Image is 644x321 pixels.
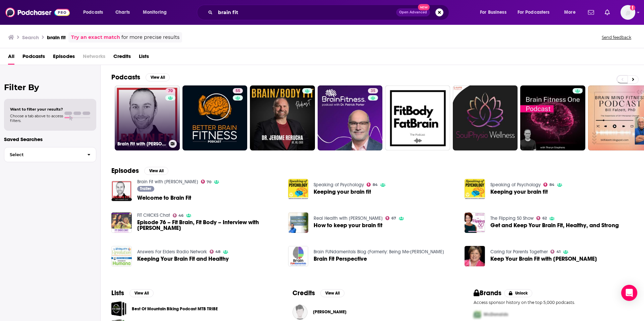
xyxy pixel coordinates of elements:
span: Podcasts [83,8,103,17]
a: Podchaser - Follow, Share and Rate Podcasts [5,6,70,19]
a: 62 [536,216,547,220]
a: 48 [210,250,221,254]
span: McDonalds [484,312,508,317]
a: 41 [550,250,560,254]
img: Keeping your brain fit [288,179,309,199]
a: EpisodesView All [111,167,168,175]
span: 41 [556,250,560,253]
span: Monitoring [143,8,167,17]
img: User Profile [621,5,635,20]
a: Speaking of Psychology [314,182,364,188]
h3: brain fit [47,34,66,41]
h2: Brands [474,289,501,297]
span: 70 [207,181,211,184]
span: 67 [391,217,396,220]
h3: Brain Fit with [PERSON_NAME] [117,141,166,147]
a: Try an exact match [71,34,120,41]
span: for more precise results [121,34,179,41]
span: 62 [542,217,547,220]
span: Want to filter your results? [10,107,63,112]
span: New [418,4,430,10]
button: View All [146,73,170,81]
span: Keep Your Brain Fit with [PERSON_NAME] [490,256,597,262]
button: open menu [559,7,584,18]
img: Welcome to Brain Fit [111,181,132,201]
a: Podcasts [22,51,45,65]
span: 46 [178,214,183,217]
span: [PERSON_NAME] [313,309,346,315]
h2: Lists [111,289,124,297]
a: Brain Fit Perspective [314,256,367,262]
span: 70 [168,88,173,94]
h2: Episodes [111,167,139,175]
span: Keeping Your Brain Fit and Healthy [137,256,229,262]
a: 67 [385,216,396,220]
a: Lizi Jackson-Barrett [313,309,346,315]
button: Send feedback [600,35,633,40]
a: Credits [113,51,131,65]
button: open menu [78,7,112,18]
img: Brain Fit Perspective [288,246,309,266]
img: Keeping your brain fit [465,179,485,199]
a: 70 [201,180,212,184]
span: For Podcasters [518,8,550,17]
a: Get and Keep Your Brain Fit, Healthy, and Strong [490,222,619,228]
a: Episodes [53,51,75,65]
a: Keeping Your Brain Fit and Healthy [111,246,132,266]
a: 35 [318,85,383,150]
span: Keeping your brain fit [490,189,548,195]
a: Best Of Mountain Biking Podcast MTB TRIBE [111,301,126,316]
span: Networks [83,51,105,65]
button: Open AdvancedNew [396,8,430,16]
input: Search podcasts, credits, & more... [215,7,396,18]
a: 55 [182,85,248,150]
a: Speaking of Psychology [490,182,541,188]
img: How to keep your brain fit [288,212,309,233]
a: Keeping your brain fit [314,189,371,195]
p: Access sponsor history on the top 5,000 podcasts. [474,300,633,305]
span: Charts [115,8,130,17]
button: View All [129,289,154,297]
button: open menu [475,7,515,18]
a: Lists [139,51,149,65]
a: Real Health with Karl Henry [314,215,383,221]
a: Caring for Parents Together [490,249,548,255]
img: Episode 76 – Fit Brain, Fit Body – Interview with Jill Hewlett [111,212,132,233]
span: 84 [373,183,378,186]
button: Select [4,147,96,162]
button: View All [144,167,168,175]
button: Show profile menu [621,5,635,20]
a: 84 [543,183,554,187]
a: 55 [233,88,243,93]
a: ListsView All [111,289,154,297]
img: Get and Keep Your Brain Fit, Healthy, and Strong [465,212,485,233]
a: Episode 76 – Fit Brain, Fit Body – Interview with Jill Hewlett [137,219,280,231]
a: All [8,51,14,65]
a: Answers For Elders Radio Network [137,249,207,255]
a: 70 [165,88,175,93]
span: Select [4,152,82,157]
div: Open Intercom Messenger [621,285,637,301]
span: 55 [235,88,240,94]
a: Keep Your Brain Fit with Dr. Pascale Michelon [490,256,597,262]
a: Best Of Mountain Biking Podcast MTB TRIBE [132,305,218,313]
a: Charts [111,7,134,18]
a: 35 [368,88,378,93]
p: Saved Searches [4,136,96,142]
a: Lizi Jackson-Barrett [292,305,308,320]
a: CreditsView All [292,289,344,297]
svg: Add a profile image [630,5,635,10]
span: 35 [371,88,375,94]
